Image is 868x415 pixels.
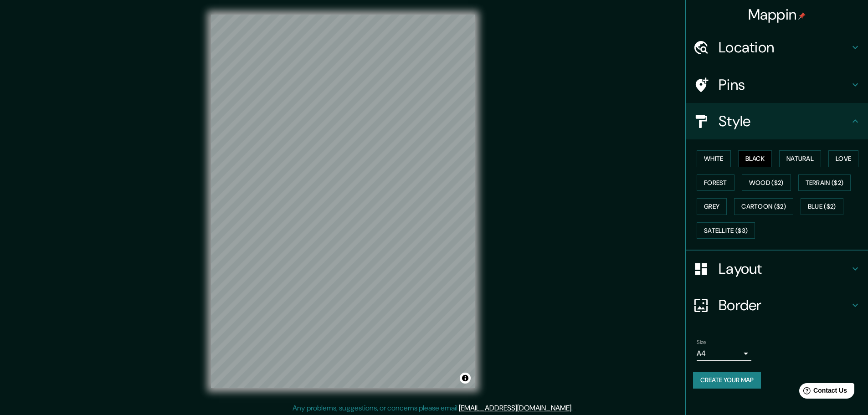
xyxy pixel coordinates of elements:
button: Satellite ($3) [697,222,755,239]
button: Blue ($2) [801,198,843,215]
div: . [574,403,576,414]
h4: Layout [719,260,850,278]
iframe: Help widget launcher [787,379,858,405]
div: Location [686,29,868,66]
div: Style [686,103,868,139]
div: Pins [686,67,868,103]
div: A4 [697,346,751,361]
div: Layout [686,251,868,287]
h4: Mappin [748,5,806,24]
div: Border [686,287,868,323]
button: Natural [779,150,821,167]
h4: Pins [719,76,850,94]
button: Love [828,150,858,167]
p: Any problems, suggestions, or concerns please email . [293,403,573,414]
button: Toggle attribution [460,373,471,384]
button: Grey [697,198,727,215]
h4: Border [719,296,850,314]
button: Wood ($2) [742,174,791,191]
canvas: Map [211,15,475,388]
h4: Style [719,112,850,130]
button: Terrain ($2) [798,174,851,191]
div: . [573,403,574,414]
button: Create your map [693,372,761,389]
label: Size [697,338,706,346]
button: White [697,150,731,167]
h4: Location [719,38,850,56]
img: pin-icon.png [798,12,806,20]
button: Black [738,150,772,167]
button: Forest [697,174,734,191]
button: Cartoon ($2) [734,198,793,215]
a: [EMAIL_ADDRESS][DOMAIN_NAME] [459,403,571,413]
